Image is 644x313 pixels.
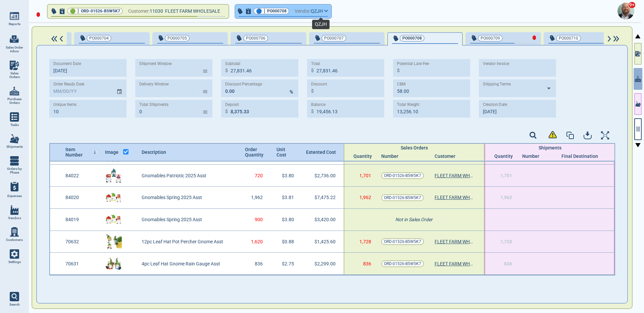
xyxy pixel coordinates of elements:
[142,195,202,200] span: Gnomables Spring 2025 Asst
[10,123,19,127] span: Tasks
[290,88,293,96] p: %
[10,156,19,166] img: menu_icon
[282,239,294,244] span: $0.88
[324,35,344,42] span: PO000707
[139,61,172,66] label: Shipment Window
[397,61,429,66] label: Potential Late Fee
[384,238,421,245] span: ORD-01526-B5W5K7
[353,153,374,159] span: Quantity
[628,2,636,8] span: 9+
[6,145,23,149] span: Shipments
[48,5,229,18] button: 🟢|ORD-01526-B5W5K7Customer:11030 FLEET FARM WHOLESALE
[304,165,344,186] div: $2,736.00
[105,167,122,184] img: 84022Img
[504,261,512,266] span: 836
[381,172,424,179] a: ORD-01526-B5W5K7
[10,61,19,70] img: menu_icon
[479,100,552,118] input: MM/DD/YY
[53,102,77,107] label: Unique Items
[251,195,263,200] span: 1,962
[384,172,421,179] span: ORD-01526-B5W5K7
[617,3,634,19] img: Avatar
[105,255,122,272] img: 70631Img
[606,36,612,42] img: ArrowIcon
[381,153,398,159] span: Number
[142,261,220,266] span: 4pc Leaf Hat Gnome Rain Gauge Asst
[78,8,79,14] span: |
[225,82,262,87] label: Discount Percentage
[282,261,294,266] span: $2.75
[397,102,419,107] label: Total Weight
[81,8,120,14] span: ORD-01526-B5W5K7
[139,102,168,107] label: Total Shipments
[53,61,81,66] label: Document Date
[10,11,19,21] img: menu_icon
[500,239,512,244] span: 1,728
[10,227,19,237] img: menu_icon
[6,238,23,242] span: Customers
[561,153,598,159] span: Final Destination
[435,239,475,244] a: FLEET FARM WHOLESALE
[105,233,122,250] img: 70632Img
[10,205,19,215] img: menu_icon
[50,36,58,42] img: DoubleArrowIcon
[89,35,109,42] span: PO000704
[522,153,539,159] span: Number
[150,7,165,15] span: 11030
[282,173,294,178] span: $3.80
[49,79,111,97] input: MM/DD/YY
[311,7,323,15] span: QZJH
[62,165,101,186] div: 84022
[435,153,455,159] span: Customer
[359,173,371,178] span: 1,701
[381,194,424,201] a: ORD-01526-B5W5K7
[402,35,422,42] span: PO000708
[311,61,320,66] label: Total
[128,7,150,15] span: Customer:
[559,35,578,42] span: PO000710
[255,173,263,178] span: 720
[311,87,314,95] p: $
[62,231,101,253] div: 70632
[70,9,76,13] span: 🟢
[397,82,406,87] label: CBM
[267,8,287,14] span: PO000708
[65,147,92,158] span: Item Number
[384,194,421,201] span: ORD-01526-B5W5K7
[142,149,166,155] span: Description
[295,7,311,15] span: Vendor:
[139,82,169,87] label: Delivery Window
[304,209,344,231] div: $3,420.00
[8,260,21,264] span: Settings
[304,231,344,253] div: $1,425.60
[10,249,19,259] img: menu_icon
[225,108,228,115] p: $
[435,173,475,178] a: FLEET FARM WHOLESALE
[5,71,23,79] span: Sales Orders
[500,195,512,200] span: 1,962
[245,147,263,158] span: Order Quantity
[36,12,40,17] img: diamond
[381,238,424,245] a: ORD-01526-B5W5K7
[397,67,400,74] p: $
[435,195,475,200] a: FLEET FARM WHOLESALE
[359,239,371,244] span: 1,728
[359,195,371,200] span: 1,962
[483,61,509,66] label: Vendor Invoice
[225,61,240,66] label: Subtotal
[142,173,206,178] span: Gnomables Patriotic 2025 Asst
[401,145,428,150] span: Sales Orders
[384,260,421,267] span: ORD-01526-B5W5K7
[8,216,21,220] span: Vendors
[481,35,500,42] span: PO000709
[165,8,220,14] span: FLEET FARM WHOLESALE
[10,86,19,96] img: menu_icon
[483,82,511,87] label: Shipping Terms
[264,8,265,14] span: |
[304,253,344,274] div: $2,299.00
[255,261,263,266] span: 836
[344,209,485,231] div: Not in Sales Order
[10,112,19,122] img: menu_icon
[114,82,127,94] button: Choose date
[483,102,507,107] label: Creation Date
